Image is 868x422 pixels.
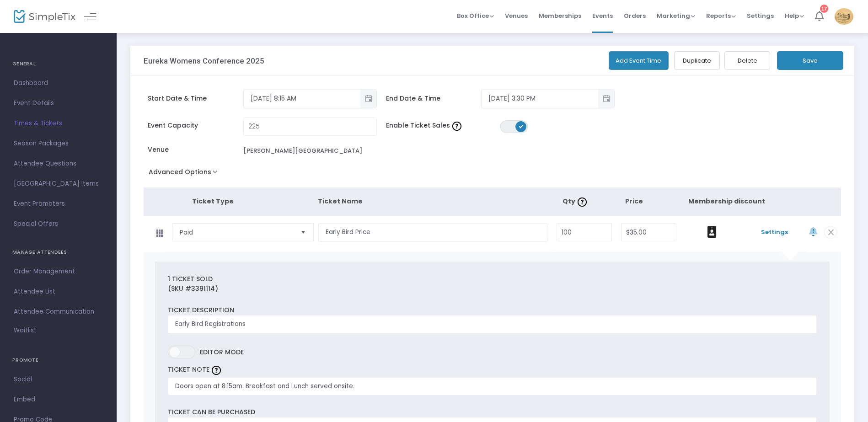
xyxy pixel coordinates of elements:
button: Add Event Time [609,51,669,70]
h3: Eureka Womens Conference 2025 [144,56,264,65]
span: ON [519,124,523,128]
h4: GENERAL [12,55,104,73]
span: Enable Ticket Sales [386,121,500,130]
div: 17 [820,5,828,13]
h4: MANAGE ATTENDEES [12,243,104,262]
span: Help [785,11,804,20]
button: Delete [724,51,770,70]
label: (SKU #3391114) [168,284,218,294]
span: Season Packages [14,138,103,150]
input: Enter Ticket Note [168,377,817,396]
span: Reports [706,11,736,20]
label: Ticket can be purchased [168,407,255,417]
img: question-mark [212,366,221,375]
span: Special Offers [14,218,103,230]
span: Paid [180,228,294,237]
label: Ticket Description [168,305,234,315]
img: question-mark [452,122,461,131]
span: Event Capacity [148,121,243,130]
div: [PERSON_NAME][GEOGRAPHIC_DATA] [243,146,362,155]
label: TICKET NOTE [168,365,209,374]
button: Duplicate [674,51,720,70]
span: Social [14,374,103,385]
span: Order Management [14,266,103,278]
span: [GEOGRAPHIC_DATA] Items [14,178,103,190]
span: End Date & Time [386,94,482,103]
span: Memberships [539,4,581,27]
button: Save [777,51,843,70]
span: Venue [148,145,243,155]
span: Attendee Questions [14,158,103,170]
span: Box Office [457,11,494,20]
img: question-mark [578,198,587,207]
span: Ticket Name [318,197,363,206]
span: Marketing [657,11,695,20]
span: Price [625,197,643,206]
span: Attendee Communication [14,306,103,318]
span: Membership discount [688,197,765,206]
span: Start Date & Time [148,94,243,103]
span: Orders [624,4,646,27]
input: Enter ticket description [168,315,817,334]
span: Attendee List [14,286,103,298]
span: Editor mode [200,346,244,358]
input: Select date & time [482,91,598,106]
span: Waitlist [14,326,37,335]
span: Venues [505,4,528,27]
span: Events [592,4,613,27]
input: Enter a ticket type name. e.g. General Admission [318,223,547,242]
span: Embed [14,394,103,406]
input: Select date & time [244,91,360,106]
label: 1 Ticket sold [168,274,213,284]
button: Toggle popup [598,90,614,108]
button: Advanced Options [144,166,226,182]
input: Price [622,224,676,241]
button: Select [297,224,310,241]
span: Settings [747,228,802,237]
span: Event Details [14,97,103,109]
span: Qty [563,197,589,206]
h4: PROMOTE [12,351,104,369]
span: Event Promoters [14,198,103,210]
span: Times & Tickets [14,118,103,129]
span: Ticket Type [192,197,234,206]
span: Settings [747,4,774,27]
span: Dashboard [14,77,103,89]
button: Toggle popup [360,90,376,108]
